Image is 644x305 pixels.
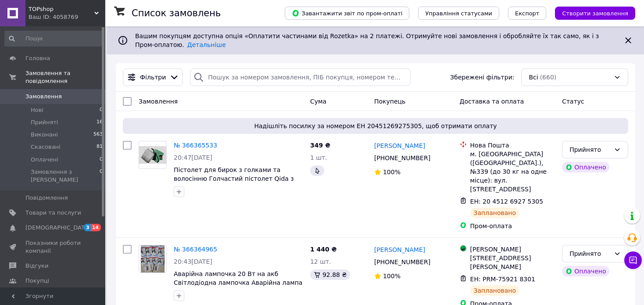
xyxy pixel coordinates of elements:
a: Аварійна лампочка 20 Вт на акб Світлодіодна лампочка Аварійна лампа з двома акумуляторами та гачком [174,270,302,295]
div: [PERSON_NAME] [470,245,555,254]
span: Cума [310,98,326,105]
span: 14 [91,224,101,231]
div: Нова Пошта [470,141,555,150]
a: Пістолет для бирок з голками та волосінню Голчастий пістолет Qida з набором з 5 голок і 1000 бірк... [174,166,302,191]
span: Головна [25,54,50,62]
div: [PHONE_NUMBER] [372,152,432,164]
a: Детальніше [187,41,226,48]
span: (660) [540,74,557,81]
img: Фото товару [141,245,164,273]
span: Прийняті [31,118,58,126]
a: № 366365533 [174,142,217,149]
span: Замовлення [139,98,178,105]
div: [PHONE_NUMBER] [372,256,432,268]
span: Завантажити звіт по пром-оплаті [292,9,402,17]
span: ЕН: 20 4512 6927 5305 [470,198,544,205]
h1: Список замовлень [132,8,221,18]
span: Замовлення з [PERSON_NAME] [31,168,100,184]
span: 81 [97,143,103,151]
button: Завантажити звіт по пром-оплаті [285,7,409,20]
div: Оплачено [562,266,609,276]
button: Управління статусами [418,7,499,20]
span: Відгуки [25,262,48,270]
span: Надішліть посилку за номером ЕН 20451269275305, щоб отримати оплату [126,122,625,130]
div: Прийнято [569,145,610,154]
span: Виконані [31,131,58,139]
span: Замовлення та повідомлення [25,69,105,85]
span: Оплачені [31,156,58,164]
span: 0 [100,156,103,164]
button: Чат з покупцем [624,251,642,269]
span: 100% [383,169,401,176]
span: 3 [84,224,91,231]
span: 0 [100,168,103,184]
span: Фільтри [140,73,166,82]
span: Показники роботи компанії [25,239,81,255]
a: Фото товару [139,141,167,169]
span: Всі [529,73,538,82]
div: Оплачено [562,162,609,172]
span: Замовлення [25,93,62,100]
span: Експорт [515,10,540,17]
span: 0 [100,106,103,114]
div: Ваш ID: 4058769 [29,13,105,21]
span: Управління статусами [425,10,492,17]
span: Повідомлення [25,194,68,202]
span: Доставка та оплата [460,98,524,105]
button: Експорт [508,7,547,20]
span: 349 ₴ [310,142,330,149]
input: Пошук за номером замовлення, ПІБ покупця, номером телефону, Email, номером накладної [190,68,411,86]
a: Фото товару [139,245,167,273]
span: Статус [562,98,584,105]
img: Фото товару [139,146,166,164]
span: 20:47[DATE] [174,154,212,161]
input: Пошук [4,31,104,47]
span: 563 [93,131,103,139]
span: Збережені фільтри: [450,73,514,82]
button: Створити замовлення [555,7,635,20]
span: ЕН: PRM-75921 8301 [470,276,535,283]
span: Нові [31,106,43,114]
span: Товари та послуги [25,209,81,217]
span: 100% [383,273,401,280]
div: Прийнято [569,249,610,258]
div: 92.88 ₴ [310,269,350,280]
div: м. [GEOGRAPHIC_DATA] ([GEOGRAPHIC_DATA].), №339 (до 30 кг на одне місце): вул. [STREET_ADDRESS] [470,150,555,194]
span: 1 шт. [310,154,327,161]
a: [PERSON_NAME] [374,245,425,254]
span: 1 440 ₴ [310,246,337,253]
span: 16 [97,118,103,126]
span: Покупець [374,98,405,105]
a: Створити замовлення [546,9,635,16]
span: Створити замовлення [562,10,628,17]
div: Пром-оплата [470,222,555,230]
div: Заплановано [470,208,520,218]
span: Покупці [25,277,49,285]
span: TOPshop [29,5,94,13]
div: Заплановано [470,285,520,296]
span: 20:43[DATE] [174,258,212,265]
a: № 366364965 [174,246,217,253]
a: [PERSON_NAME] [374,141,425,150]
div: [STREET_ADDRESS][PERSON_NAME] [470,254,555,271]
span: Вашим покупцям доступна опція «Оплатити частинами від Rozetka» на 2 платежі. Отримуйте нові замов... [135,32,599,48]
span: Скасовані [31,143,61,151]
span: [DEMOGRAPHIC_DATA] [25,224,90,232]
span: 12 шт. [310,258,331,265]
